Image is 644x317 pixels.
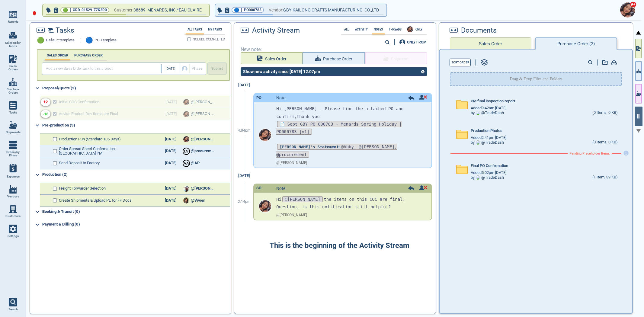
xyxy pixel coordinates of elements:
div: [DATE] [160,198,181,203]
button: Sales Order [450,37,531,50]
span: Purchase Orders [5,88,21,94]
img: Avatar [259,200,271,212]
img: menu_icon [9,225,17,233]
label: My Tasks [206,28,224,31]
div: Production (2) [42,170,230,180]
img: Avatar [183,197,189,203]
span: Sales Orders [5,64,21,71]
span: MENARDS, INC.*EAU CLAIRE [147,8,202,12]
div: [DATE] [160,149,181,153]
span: [DATE] [166,67,175,71]
div: (0 Items, 0 KB) [592,110,618,115]
span: @ [PERSON_NAME] [276,213,307,217]
img: add-document [611,60,617,65]
label: Activity [353,28,370,31]
img: unread icon [419,185,427,190]
div: by @ TradeDash [471,111,504,115]
div: [DATE] [160,161,181,165]
img: menu_icon [9,185,17,194]
span: Activity Stream [252,27,300,34]
span: Customers [5,214,21,218]
button: Sort Order [450,59,471,66]
span: @[PERSON_NAME] [282,196,323,202]
p: Hi the items on this COC are final. Question, is this notification still helpful? [276,196,422,211]
span: 🟢 [63,8,68,12]
span: 📄 Sept GBY PO 000783 - Menards Spring Holiday | PO000783 [v1] [276,121,402,135]
span: Settings [8,234,19,238]
div: SO [256,186,261,191]
span: | [79,38,81,43]
span: @procurement [191,149,215,153]
span: Vendors [7,195,19,198]
img: Avatar [476,175,480,180]
img: menu_icon [9,101,17,110]
div: (0 Items, 0 KB) [592,140,618,145]
span: Added 9:42am [DATE] [471,106,506,110]
span: Production Run (Standard 105 Days) [59,137,121,142]
span: Tasks [9,111,17,114]
div: Proposal/Quote (2) [42,83,230,93]
div: Pre-production (3) [42,120,230,130]
span: Send Deposit to Factory [59,161,100,165]
button: Purchase Order (2) [535,37,617,50]
span: Documents [461,27,497,34]
span: @Abby, @[PERSON_NAME], @procurement [276,144,397,157]
div: +2 [43,100,48,104]
span: Added 5:02pm [DATE] [471,171,506,175]
button: Purchase Order [303,52,365,64]
span: Added 2:41pm [DATE] [471,136,506,140]
span: PM final inspection report [471,99,515,104]
span: Purchase Order [323,55,352,63]
div: [DATE] [235,170,253,182]
span: @ [PERSON_NAME] [276,161,307,165]
label: SALES ORDER [45,53,70,57]
span: GBY-KAILONG CRAFTS MANUFACTURING CO.,LTD [283,6,379,14]
span: Note: [276,95,286,100]
div: PO [256,96,261,100]
img: Avatar [620,2,635,18]
span: INCLUDE COMPLETED [192,38,225,41]
span: Reports [8,20,18,24]
span: Customer: [114,6,133,14]
img: Avatar [476,140,480,145]
span: Note: [276,186,286,191]
span: 2:14pm [238,200,251,204]
span: Search [8,308,18,311]
span: Sales Order Inbox [5,41,21,48]
img: Avatar [183,136,189,142]
span: Create Shipments & Upload PL for FF Docs [59,198,132,203]
div: [DATE] [160,186,181,191]
div: Payment & Billing (0) [42,220,230,229]
div: by @ TradeDash [471,175,504,180]
div: A A [183,160,189,166]
span: 🔵 [85,37,93,44]
span: PO Template [95,38,117,43]
span: This is the beginning of the Activity Stream [270,242,409,250]
label: Notes [372,28,385,31]
span: 9+ [630,2,636,8]
span: Expenses [7,175,20,178]
label: PURCHASE ORDER [72,53,104,57]
img: add-document [602,60,608,65]
span: | [70,7,71,13]
span: Final PO Confirmation [471,164,508,168]
span: Pending Placeholder Items [569,152,610,156]
span: Shipments [6,130,21,134]
span: ORD-01529-Z7K2R0 [73,7,107,13]
span: Orders by Phase [5,150,21,157]
span: ONLY [414,28,424,31]
div: [DATE] [160,137,181,142]
label: Threads [387,28,403,31]
span: Phase [192,66,203,71]
img: menu_icon [9,121,17,129]
div: E S [183,148,189,154]
span: Tasks [56,27,74,34]
span: @AP [191,161,200,165]
span: 38689 [133,6,147,14]
img: Avatar [407,26,413,32]
span: @[PERSON_NAME] [191,137,215,142]
span: Order Spread Sheet Confirmation - [GEOGRAPHIC_DATA] PM [59,147,151,156]
button: 🔵|PO000783Vendor:GBY-KAILONG CRAFTS MANUFACTURING CO.,LTD [215,4,386,16]
div: Booking & Transit (0) [42,207,230,217]
img: diamond [33,11,36,16]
